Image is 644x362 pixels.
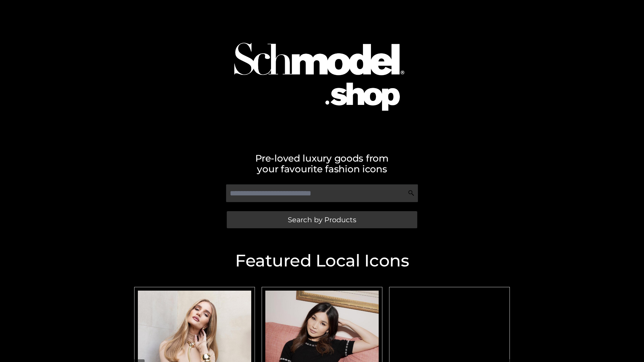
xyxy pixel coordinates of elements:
[131,252,513,269] h2: Featured Local Icons​
[227,211,417,228] a: Search by Products
[288,216,356,223] span: Search by Products
[408,190,415,196] img: Search Icon
[131,153,513,174] h2: Pre-loved luxury goods from your favourite fashion icons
